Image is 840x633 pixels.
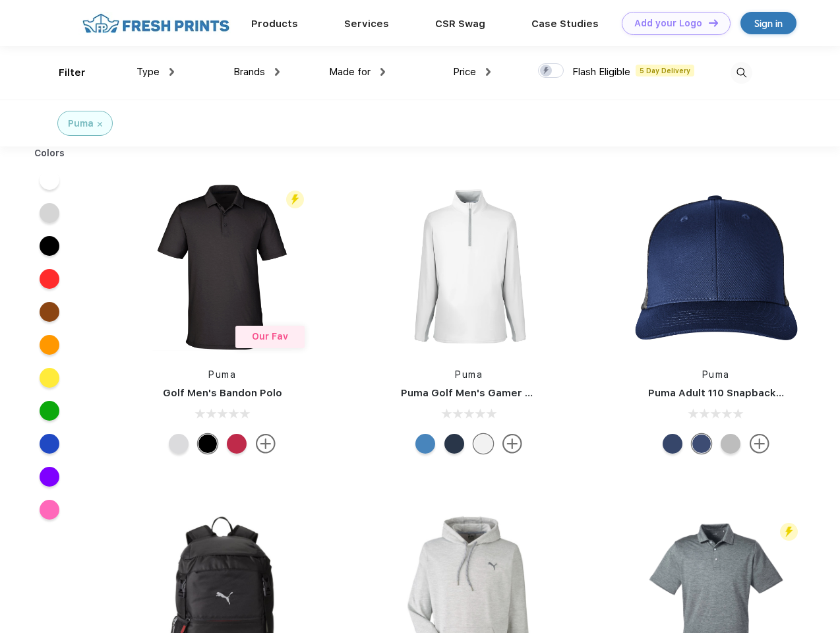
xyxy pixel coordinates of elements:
img: flash_active_toggle.svg [780,523,798,541]
div: Navy Blazer [444,434,464,454]
img: dropdown.png [275,68,280,76]
span: Price [453,66,476,78]
img: desktop_search.svg [731,62,752,84]
span: Made for [329,66,371,78]
img: more.svg [750,434,769,454]
div: Colors [24,146,75,160]
div: Ski Patrol [227,434,247,454]
a: Puma [208,369,236,380]
a: Puma Golf Men's Gamer Golf Quarter-Zip [401,387,609,399]
a: Golf Men's Bandon Polo [163,387,282,399]
span: Type [136,66,160,78]
div: Puma Black [198,434,218,454]
img: more.svg [502,434,522,454]
div: High Rise [169,434,189,454]
img: flash_active_toggle.svg [286,191,304,208]
img: dropdown.png [380,68,385,76]
img: more.svg [256,434,276,454]
div: Puma [68,117,94,131]
span: Brands [233,66,265,78]
div: Bright White [473,434,493,454]
img: dropdown.png [169,68,174,76]
img: dropdown.png [486,68,491,76]
a: Sign in [740,12,796,34]
div: Sign in [754,16,783,31]
img: filter_cancel.svg [98,122,102,127]
a: Puma [702,369,730,380]
span: 5 Day Delivery [636,65,694,76]
div: Bright Cobalt [415,434,435,454]
span: Our Fav [252,331,288,342]
img: DT [709,19,718,26]
img: func=resize&h=266 [628,179,804,355]
span: Flash Eligible [572,66,630,78]
div: Quarry with Brt Whit [721,434,740,454]
img: fo%20logo%202.webp [78,12,233,35]
img: func=resize&h=266 [381,179,556,355]
a: Services [344,18,389,30]
div: Peacoat Qut Shd [692,434,711,454]
a: Products [251,18,298,30]
div: Add your Logo [634,18,702,29]
a: Puma [455,369,483,380]
a: CSR Swag [435,18,485,30]
div: Filter [59,65,86,80]
div: Peacoat with Qut Shd [663,434,682,454]
img: func=resize&h=266 [135,179,310,355]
